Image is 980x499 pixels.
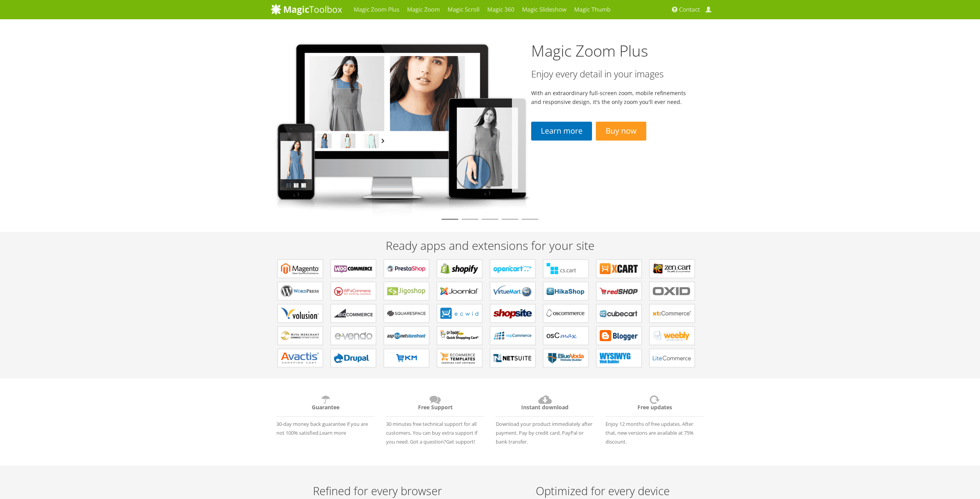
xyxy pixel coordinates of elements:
[543,260,589,278] a: Add-ons for CS-Cart
[278,304,323,323] a: Extensions for Volusion
[490,327,535,345] a: Extensions for nopCommerce
[281,352,319,364] b: Extensions for Avactis
[281,330,319,342] b: Extensions for Miva Merchant
[281,263,319,275] b: Extensions for Magento
[440,352,479,364] b: Extensions for ecommerce Templates
[384,304,429,323] a: Extensions for Squarespace
[653,308,691,319] b: Extensions for xt:Commerce
[547,285,585,297] b: Components for HikaShop
[547,308,585,319] b: Add-ons for osCommerce
[281,285,319,297] b: Plugins for WordPress
[531,69,690,79] h3: Enjoy every detail in your images
[531,122,592,141] a: Learn more
[490,349,535,367] a: Extensions for NetSuite
[490,304,535,323] a: Extensions for ShopSite
[543,282,589,300] a: Components for HikaShop
[547,330,585,342] b: Add-ons for osCMax
[273,485,482,497] p: Refined for every browser
[679,6,700,13] span: Contact
[437,282,482,300] a: Components for Joomla
[278,282,323,300] a: Plugins for WordPress
[493,330,532,342] b: Extensions for nopCommerce
[596,327,642,345] a: Extensions for Blogger
[543,349,589,367] a: Extensions for BlueVoda
[547,263,585,275] b: Add-ons for CS-Cart
[649,260,695,278] a: Plugins for Zen Cart
[440,285,479,297] b: Components for Joomla
[437,349,482,367] a: Extensions for ecommerce Templates
[600,285,638,297] b: Components for redSHOP
[600,263,638,275] b: Modules for X-Cart
[600,390,709,446] div: Enjoy 12 months of free updates. After that, new versions are available at 75% discount.
[440,330,479,342] b: Extensions for GoDaddy Shopping Cart
[331,282,376,300] a: Plugins for WP e-Commerce
[543,304,589,323] a: Add-ons for osCommerce
[387,330,426,342] b: Extensions for AspDotNetStorefront
[649,349,695,367] a: Modules for LiteCommerce
[437,260,482,278] a: Apps for Shopify
[653,352,691,364] b: Modules for LiteCommerce
[493,285,532,297] b: Components for VirtueMart
[605,394,704,417] h6: Free updates
[278,349,323,367] a: Extensions for Avactis
[437,304,482,323] a: Extensions for ECWID
[596,304,642,323] a: Plugins for CubeCart
[384,282,429,300] a: Plugins for Jigoshop
[600,330,638,342] b: Extensions for Blogger
[331,304,376,323] a: Apps for Bigcommerce
[334,263,373,275] b: Plugins for WooCommerce
[331,327,376,345] a: Extensions for e-vendo
[271,3,342,15] img: MagicToolbox.com - Image tools for your website
[384,260,429,278] a: Modules for PrestaShop
[531,40,648,61] a: Magic Zoom Plus
[493,263,532,275] b: Modules for OpenCart
[649,282,695,300] a: Extensions for OXID
[490,390,600,446] div: Download your product immediately after payment. Pay by credit card, PayPal or bank transfer.
[331,349,376,367] a: Modules for Drupal
[278,260,323,278] a: Extensions for Magento
[600,352,638,364] b: Extensions for WYSIWYG
[653,330,691,342] b: Extensions for Weebly
[271,390,380,437] div: 30-day money back guarantee if you are not 100% satisfied.
[271,239,709,252] h2: Ready apps and extensions for your site
[334,330,373,342] b: Extensions for e-vendo
[331,260,376,278] a: Plugins for WooCommerce
[319,429,346,436] a: Learn more
[596,260,642,278] a: Modules for X-Cart
[653,285,691,297] b: Extensions for OXID
[278,327,323,345] a: Extensions for Miva Merchant
[446,438,475,445] a: Get support!
[387,352,426,364] b: Extensions for EKM
[596,282,642,300] a: Components for redSHOP
[334,308,373,319] b: Apps for Bigcommerce
[600,308,638,319] b: Plugins for CubeCart
[437,327,482,345] a: Extensions for GoDaddy Shopping Cart
[334,285,373,297] b: Plugins for WP e-Commerce
[543,327,589,345] a: Add-ons for osCMax
[387,308,426,319] b: Extensions for Squarespace
[276,394,375,417] h6: Guarantee
[271,37,532,216] img: magiczoomplus2-tablet.png
[547,352,585,364] b: Extensions for BlueVoda
[653,263,691,275] b: Plugins for Zen Cart
[387,285,426,297] b: Plugins for Jigoshop
[493,308,532,319] b: Extensions for ShopSite
[387,263,426,275] b: Modules for PrestaShop
[440,308,479,319] b: Extensions for ECWID
[384,349,429,367] a: Extensions for EKM
[596,349,642,367] a: Extensions for WYSIWYG
[649,327,695,345] a: Extensions for Weebly
[334,352,373,364] b: Modules for Drupal
[490,282,535,300] a: Components for VirtueMart
[493,352,532,364] b: Extensions for NetSuite
[380,390,490,446] div: 30 minutes free technical support for all customers. You can buy extra support if you need. Got a...
[496,394,594,417] h6: Instant download
[384,327,429,345] a: Extensions for AspDotNetStorefront
[498,485,707,497] p: Optimized for every device
[490,260,535,278] a: Modules for OpenCart
[531,89,690,106] p: With an extraordinary full-screen zoom, mobile refinements and responsive design, it's the only z...
[386,394,484,417] h6: Free Support
[649,304,695,323] a: Extensions for xt:Commerce
[596,122,646,141] a: Buy now
[281,308,319,319] b: Extensions for Volusion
